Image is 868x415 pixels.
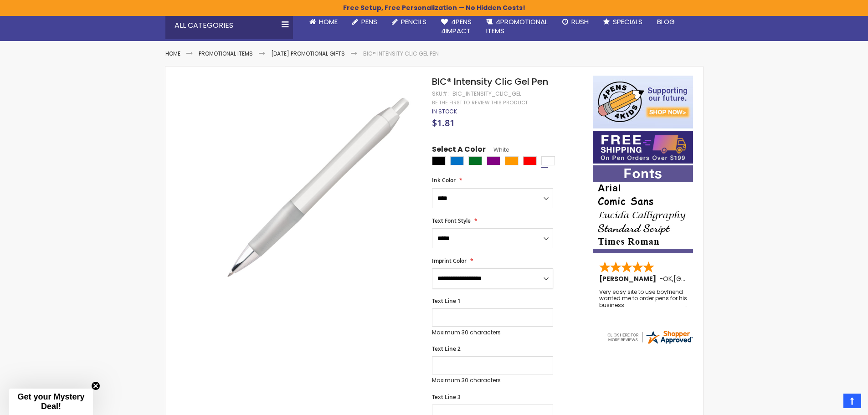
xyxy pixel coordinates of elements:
[593,131,693,164] img: Free shipping on orders over $199
[432,257,467,265] span: Imprint Color
[486,17,548,36] span: 4PROMOTIONAL ITEMS
[659,274,740,283] span: - ,
[663,274,672,283] span: OK
[487,156,500,165] div: Purple
[452,90,521,97] div: bic_intensity_clic_gel
[432,144,486,157] span: Select A Color
[650,12,682,32] a: Blog
[432,75,548,88] span: BIC® Intensity Clic Gel Pen
[432,99,528,106] a: Be the first to review this product
[432,156,446,165] div: Black
[432,108,457,115] span: In stock
[271,50,345,57] a: [DATE] Promotional Gifts
[505,156,519,165] div: Orange
[486,146,509,154] span: White
[523,156,537,165] div: Red
[450,156,464,165] div: Blue Light
[541,156,555,165] div: White
[9,389,93,415] div: Get your Mystery Deal!Close teaser
[363,50,439,57] li: BIC® Intensity Clic Gel Pen
[596,12,650,32] a: Specials
[401,17,426,26] span: Pencils
[606,329,693,345] img: 4pens.com widget logo
[432,108,457,115] div: Availability
[302,12,345,32] a: Home
[385,12,434,32] a: Pencils
[211,89,420,297] img: bic_intensity_clic_side_white_1.jpg
[432,297,461,305] span: Text Line 1
[434,12,479,41] a: 4Pens4impact
[468,156,482,165] div: Green
[599,274,659,283] span: [PERSON_NAME]
[432,329,553,336] p: Maximum 30 characters
[593,76,693,128] img: 4pens 4 kids
[657,17,675,26] span: Blog
[479,12,555,41] a: 4PROMOTIONALITEMS
[91,381,100,390] button: Close teaser
[361,17,377,26] span: Pens
[441,17,472,36] span: 4Pens 4impact
[593,165,693,253] img: font-personalization-examples
[432,377,553,384] p: Maximum 30 characters
[599,289,688,308] div: Very easy site to use boyfriend wanted me to order pens for his business
[432,217,471,225] span: Text Font Style
[432,393,461,401] span: Text Line 3
[432,176,456,184] span: Ink Color
[673,274,740,283] span: [GEOGRAPHIC_DATA]
[199,50,253,57] a: Promotional Items
[345,12,385,32] a: Pens
[319,17,338,26] span: Home
[165,50,180,57] a: Home
[613,17,642,26] span: Specials
[17,392,84,411] span: Get your Mystery Deal!
[555,12,596,32] a: Rush
[432,90,449,97] strong: SKU
[606,339,693,347] a: 4pens.com certificate URL
[571,17,589,26] span: Rush
[165,12,293,39] div: All Categories
[432,117,455,129] span: $1.81
[432,345,461,353] span: Text Line 2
